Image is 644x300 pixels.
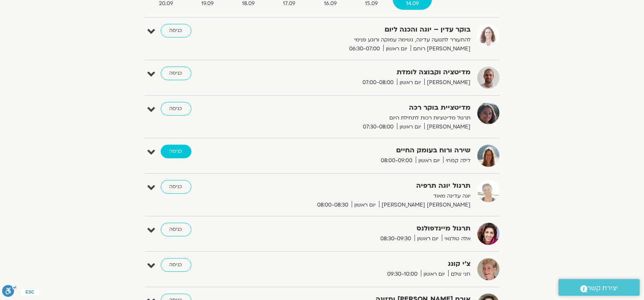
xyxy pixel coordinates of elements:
span: יום ראשון [352,201,379,210]
span: לילה קמחי [443,156,471,165]
span: 08:00-08:30 [315,201,352,210]
p: תרגול מדיטציות רכות לתחילת היום [262,114,471,122]
span: חני שלם [448,270,471,279]
strong: תרגול יוגה תרפיה [262,180,471,192]
a: כניסה [161,102,191,116]
a: כניסה [161,145,191,158]
a: כניסה [161,258,191,272]
span: 08:00-09:00 [378,156,416,165]
strong: שירה ורוח בעומק החיים [262,145,471,156]
span: יום ראשון [416,156,443,165]
span: 07:00-08:00 [360,78,397,87]
span: יום ראשון [421,270,448,279]
span: יום ראשון [383,44,411,53]
a: כניסה [161,180,191,194]
span: אלה טולנאי [442,234,471,243]
span: יום ראשון [397,78,424,87]
a: יצירת קשר [559,279,640,296]
span: יצירת קשר [588,283,618,294]
span: [PERSON_NAME] [424,122,471,131]
strong: בוקר עדין – יוגה והכנה ליום [262,24,471,35]
strong: צ'י קונג [262,258,471,270]
span: 09:30-10:00 [385,270,421,279]
a: כניסה [161,24,191,38]
span: [PERSON_NAME] רוחם [411,44,471,53]
strong: תרגול מיינדפולנס [262,223,471,234]
p: להתעורר לתנועה עדינה, נשימה עמוקה ורוגע פנימי [262,35,471,44]
a: כניסה [161,67,191,80]
span: [PERSON_NAME] [424,78,471,87]
p: יוגה עדינה מאוד [262,192,471,201]
span: 06:30-07:00 [347,44,383,53]
span: יום ראשון [397,122,424,131]
strong: מדיטציה וקבוצה לומדת [262,67,471,78]
span: יום ראשון [415,234,442,243]
strong: מדיטציית בוקר רכה [262,102,471,114]
span: 08:30-09:30 [378,234,415,243]
a: כניסה [161,223,191,236]
span: 07:30-08:00 [360,122,397,131]
span: [PERSON_NAME] [PERSON_NAME] [379,201,471,210]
